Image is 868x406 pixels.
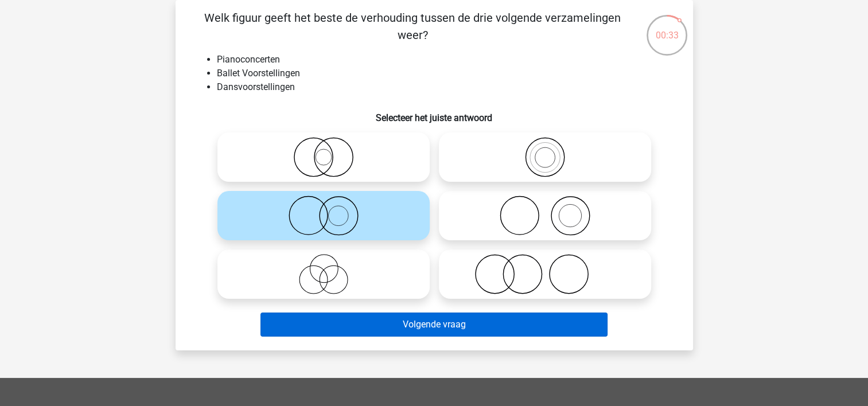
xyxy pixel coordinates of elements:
button: Volgende vraag [260,313,608,337]
div: 00:33 [645,14,688,42]
p: Welk figuur geeft het beste de verhouding tussen de drie volgende verzamelingen weer? [194,9,632,44]
li: Dansvoorstellingen [217,80,675,94]
li: Pianoconcerten [217,53,675,67]
h6: Selecteer het juiste antwoord [194,103,675,123]
li: Ballet Voorstellingen [217,67,675,80]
